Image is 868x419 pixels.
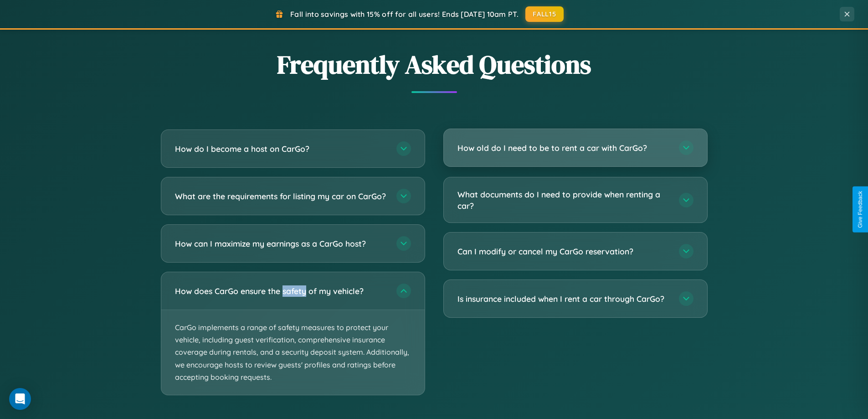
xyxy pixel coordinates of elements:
h3: How do I become a host on CarGo? [175,143,387,155]
div: Give Feedback [857,191,863,228]
h3: Can I modify or cancel my CarGo reservation? [457,246,670,257]
h3: Is insurance included when I rent a car through CarGo? [457,293,670,305]
h2: Frequently Asked Questions [161,47,708,82]
h3: What documents do I need to provide when renting a car? [457,189,670,211]
button: FALL15 [525,6,564,22]
p: CarGo implements a range of safety measures to protect your vehicle, including guest verification... [161,310,425,395]
div: Open Intercom Messenger [9,388,31,410]
h3: How old do I need to be to rent a car with CarGo? [457,142,670,154]
h3: What are the requirements for listing my car on CarGo? [175,191,387,202]
h3: How can I maximize my earnings as a CarGo host? [175,238,387,249]
h3: How does CarGo ensure the safety of my vehicle? [175,285,387,297]
span: Fall into savings with 15% off for all users! Ends [DATE] 10am PT. [290,10,519,19]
